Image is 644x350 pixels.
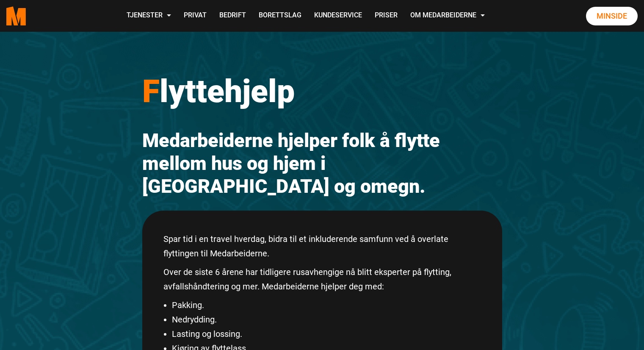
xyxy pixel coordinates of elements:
a: Privat [177,1,213,31]
a: Borettslag [252,1,308,31]
li: Lasting og lossing. [172,327,481,341]
a: Priser [368,1,404,31]
h2: Medarbeiderne hjelper folk å flytte mellom hus og hjem i [GEOGRAPHIC_DATA] og omegn. [142,129,502,198]
p: Spar tid i en travel hverdag, bidra til et inkluderende samfunn ved å overlate flyttingen til Med... [163,232,481,261]
a: Bedrift [213,1,252,31]
a: Minside [586,7,638,25]
a: Tjenester [120,1,177,31]
li: Nedrydding. [172,312,481,327]
a: Kundeservice [308,1,368,31]
span: F [142,72,160,110]
li: Pakking. [172,298,481,312]
h1: lyttehjelp [142,72,502,110]
a: Om Medarbeiderne [404,1,491,31]
p: Over de siste 6 årene har tidligere rusavhengige nå blitt eksperter på flytting, avfallshåndterin... [163,265,481,294]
